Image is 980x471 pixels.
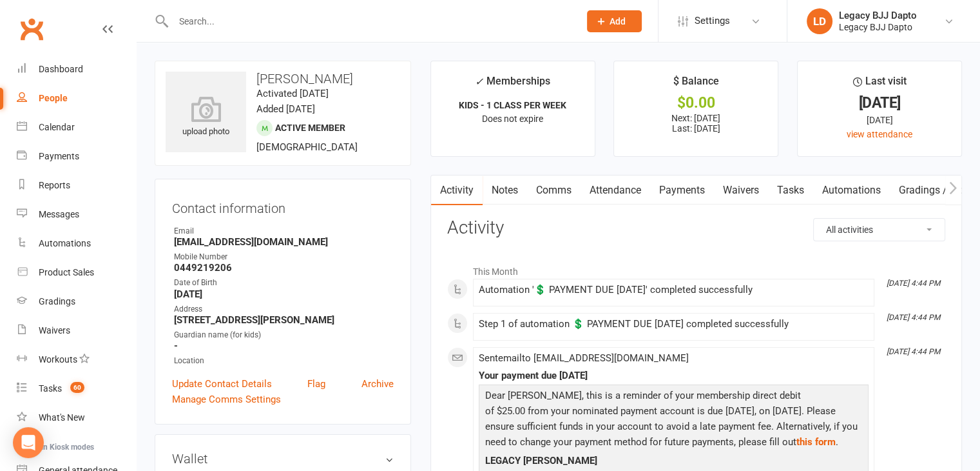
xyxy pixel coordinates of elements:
[174,314,394,326] strong: [STREET_ADDRESS][PERSON_NAME]
[39,180,70,190] div: Reports
[482,388,865,453] p: Dear [PERSON_NAME], this is a reminder of your membership direct debit of $25.00 from your nomina...
[479,285,869,296] div: Automation '💲 PAYMENT DUE [DATE]' completed successfully
[768,175,813,205] a: Tasks
[39,238,91,248] div: Automations
[527,175,581,205] a: Comms
[169,12,570,30] input: Search...
[479,370,869,381] div: Your payment due [DATE]
[166,96,246,139] div: upload photo
[39,383,62,394] div: Tasks
[39,296,75,306] div: Gradings
[15,13,48,45] a: Clubworx
[459,100,566,110] strong: KIDS - 1 CLASS PER WEEK
[17,258,136,287] a: Product Sales
[256,88,329,99] time: Activated [DATE]
[809,113,950,127] div: [DATE]
[174,288,394,300] strong: [DATE]
[587,10,642,32] button: Add
[853,73,907,96] div: Last visit
[256,103,315,115] time: Added [DATE]
[479,352,689,364] span: Sent email to [EMAIL_ADDRESS][DOMAIN_NAME]
[610,16,626,26] span: Add
[172,392,281,407] a: Manage Comms Settings
[39,412,85,423] div: What's New
[174,303,394,316] div: Address
[70,382,84,393] span: 60
[39,267,94,277] div: Product Sales
[13,427,44,458] div: Open Intercom Messenger
[174,236,394,248] strong: [EMAIL_ADDRESS][DOMAIN_NAME]
[174,277,394,289] div: Date of Birth
[809,96,950,110] div: [DATE]
[695,6,730,35] span: Settings
[485,455,597,466] span: LEGACY [PERSON_NAME]
[650,175,714,205] a: Payments
[475,75,483,88] i: ✓
[17,113,136,142] a: Calendar
[714,175,768,205] a: Waivers
[807,8,832,34] div: LD
[17,316,136,345] a: Waivers
[887,313,940,322] i: [DATE] 4:44 PM
[17,287,136,316] a: Gradings
[17,200,136,229] a: Messages
[479,319,869,330] div: Step 1 of automation 💲 PAYMENT DUE [DATE] completed successfully
[17,171,136,200] a: Reports
[39,93,68,103] div: People
[256,141,358,153] span: [DEMOGRAPHIC_DATA]
[482,114,543,124] span: Does not expire
[887,347,940,356] i: [DATE] 4:44 PM
[431,175,483,205] a: Activity
[17,374,136,403] a: Tasks 60
[626,96,766,110] div: $0.00
[361,376,394,392] a: Archive
[39,151,79,161] div: Payments
[17,84,136,113] a: People
[172,376,272,392] a: Update Contact Details
[275,123,345,133] span: Active member
[39,354,77,365] div: Workouts
[39,325,70,336] div: Waivers
[39,209,79,219] div: Messages
[673,73,719,96] div: $ Balance
[839,10,917,21] div: Legacy BJJ Dapto
[39,64,83,74] div: Dashboard
[447,258,945,279] li: This Month
[447,218,945,238] h3: Activity
[172,452,394,466] h3: Wallet
[847,129,912,139] a: view attendance
[172,196,394,215] h3: Contact information
[174,355,394,367] div: Location
[174,251,394,263] div: Mobile Number
[626,113,766,134] p: Next: [DATE] Last: [DATE]
[17,229,136,258] a: Automations
[17,403,136,432] a: What's New
[839,21,917,33] div: Legacy BJJ Dapto
[17,55,136,84] a: Dashboard
[39,122,75,132] div: Calendar
[813,175,890,205] a: Automations
[17,345,136,374] a: Workouts
[17,142,136,171] a: Payments
[166,72,400,86] h3: [PERSON_NAME]
[796,436,836,448] a: this form
[887,279,940,288] i: [DATE] 4:44 PM
[581,175,650,205] a: Attendance
[174,225,394,237] div: Email
[475,73,550,97] div: Memberships
[174,340,394,352] strong: -
[174,262,394,274] strong: 0449219206
[174,329,394,341] div: Guardian name (for kids)
[483,175,527,205] a: Notes
[307,376,325,392] a: Flag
